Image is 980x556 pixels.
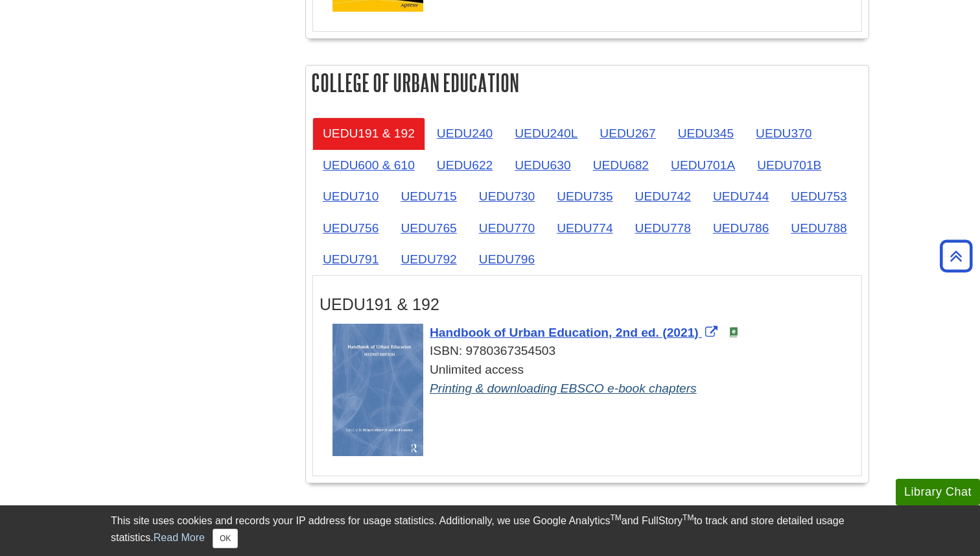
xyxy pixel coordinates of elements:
[610,513,621,522] sup: TM
[504,149,581,181] a: UEDU630
[390,180,467,212] a: UEDU715
[111,513,869,548] div: This site uses cookies and records your IP address for usage statistics. Additionally, we use Goo...
[780,212,857,244] a: UEDU788
[430,381,697,395] a: Link opens in new window
[430,326,721,339] a: Link opens in new window
[306,66,869,100] h2: College of Urban Education
[426,149,503,181] a: UEDU622
[703,180,779,212] a: UEDU744
[390,212,467,244] a: UEDU765
[625,180,701,212] a: UEDU742
[469,243,545,275] a: UEDU796
[583,149,659,181] a: UEDU682
[312,243,389,275] a: UEDU791
[504,117,588,149] a: UEDU240L
[745,117,822,149] a: UEDU370
[312,149,425,181] a: UEDU600 & 610
[320,295,855,314] h3: UEDU191 & 192
[546,212,623,244] a: UEDU774
[469,212,545,244] a: UEDU770
[589,117,666,149] a: UEDU267
[312,180,389,212] a: UEDU710
[390,243,467,275] a: UEDU792
[546,180,623,212] a: UEDU735
[332,361,855,398] div: Unlimited access
[660,149,745,181] a: UEDU701A
[426,117,503,149] a: UEDU240
[780,180,857,212] a: UEDU753
[332,324,423,456] img: Cover Art
[935,247,977,265] a: Back to Top
[312,117,425,149] a: UEDU191 & 192
[668,117,744,149] a: UEDU345
[682,513,694,522] sup: TM
[332,342,855,361] div: ISBN: 9780367354503
[469,180,545,212] a: UEDU730
[747,149,832,181] a: UEDU701B
[154,532,205,543] a: Read More
[430,326,699,339] span: Handbook of Urban Education, 2nd ed. (2021)
[703,212,779,244] a: UEDU786
[896,479,980,505] button: Library Chat
[729,327,739,337] img: e-Book
[312,212,389,244] a: UEDU756
[213,529,238,548] button: Close
[625,212,701,244] a: UEDU778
